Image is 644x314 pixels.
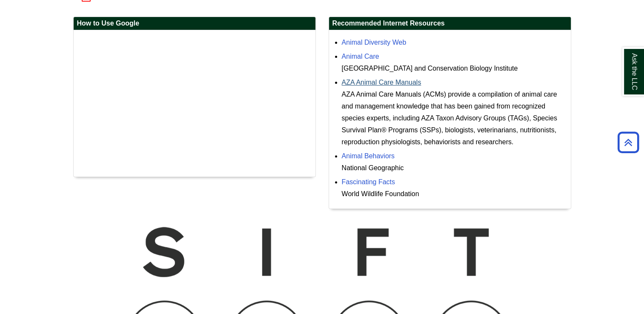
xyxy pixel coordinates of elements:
div: National Geographic [342,162,567,174]
a: Animal Care [342,53,379,60]
a: Fascinating Facts [342,178,395,186]
div: World Wildlife Foundation [342,188,567,200]
h2: Recommended Internet Resources [329,17,571,30]
a: Animal Diversity Web [342,39,406,46]
a: Back to Top [615,137,642,148]
a: AZA Animal Care Manuals [342,79,421,86]
div: [GEOGRAPHIC_DATA] and Conservation Biology Institute [342,63,567,74]
div: AZA Animal Care Manuals (ACMs) provide a compilation of animal care and management knowledge that... [342,88,567,148]
h2: How to Use Google [74,17,315,30]
a: Animal Behaviors [342,152,395,160]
